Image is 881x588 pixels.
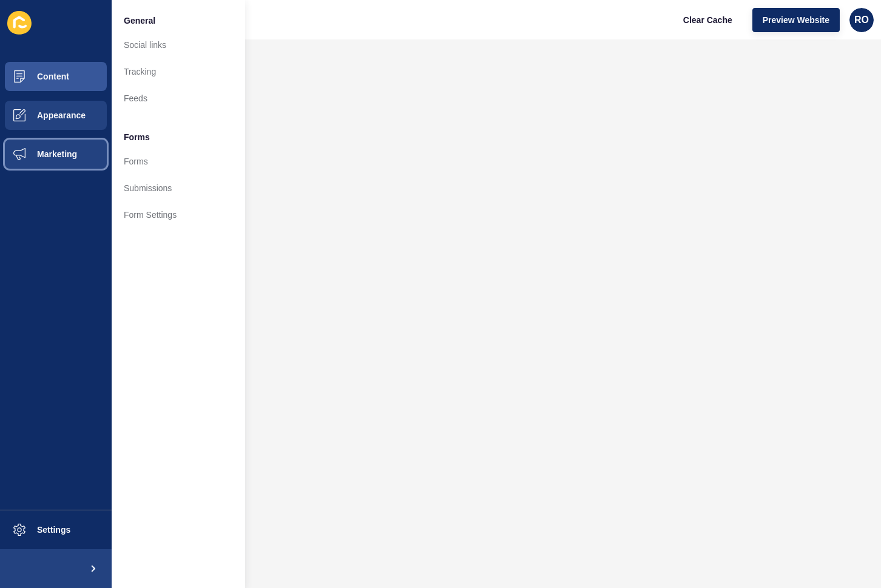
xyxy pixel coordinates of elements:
[673,8,743,32] button: Clear Cache
[112,85,245,112] a: Feeds
[752,8,840,32] button: Preview Website
[112,58,245,85] a: Tracking
[124,15,155,27] span: General
[763,14,829,26] span: Preview Website
[112,201,245,228] a: Form Settings
[112,32,245,58] a: Social links
[112,148,245,175] a: Forms
[112,175,245,201] a: Submissions
[124,131,150,143] span: Forms
[854,14,869,26] span: RO
[683,14,732,26] span: Clear Cache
